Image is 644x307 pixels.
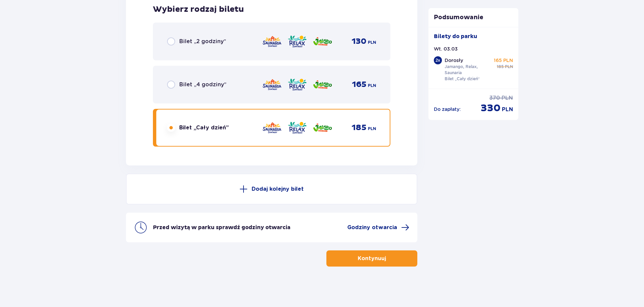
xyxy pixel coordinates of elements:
[262,78,282,92] img: Saunaria
[347,223,409,232] a: Godziny otwarcia
[445,64,491,76] p: Jamango, Relax, Saunaria
[153,224,290,231] p: Przed wizytą w parku sprawdź godziny otwarcia
[434,106,461,113] p: Do zapłaty :
[313,78,332,92] img: Jamango
[252,185,304,193] p: Dodaj kolejny bilet
[262,34,282,49] img: Saunaria
[179,38,226,45] span: Bilet „2 godziny”
[497,64,504,70] span: 185
[434,33,477,40] p: Bilety do parku
[287,78,307,92] img: Relax
[428,13,519,22] p: Podsumowanie
[368,83,376,89] span: PLN
[352,80,366,90] span: 165
[126,174,417,205] button: Dodaj kolejny bilet
[494,57,513,64] p: 165 PLN
[358,255,386,262] p: Kontynuuj
[179,81,226,88] span: Bilet „4 godziny”
[502,94,513,102] span: PLN
[313,34,332,49] img: Jamango
[368,126,376,132] span: PLN
[445,57,463,64] p: Dorosły
[287,121,307,135] img: Relax
[481,102,501,115] span: 330
[262,121,282,135] img: Saunaria
[502,106,513,113] span: PLN
[434,45,458,52] p: Wt. 03.03
[352,123,366,133] span: 185
[287,34,307,49] img: Relax
[352,36,366,47] span: 130
[347,224,397,231] span: Godziny otwarcia
[153,4,244,14] h3: Wybierz rodzaj biletu
[313,121,332,135] img: Jamango
[445,76,480,82] p: Bilet „Cały dzień”
[326,250,417,267] button: Kontynuuj
[505,64,513,70] span: PLN
[434,56,442,64] div: 2 x
[489,94,500,102] span: 370
[179,124,229,131] span: Bilet „Cały dzień”
[368,39,376,45] span: PLN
